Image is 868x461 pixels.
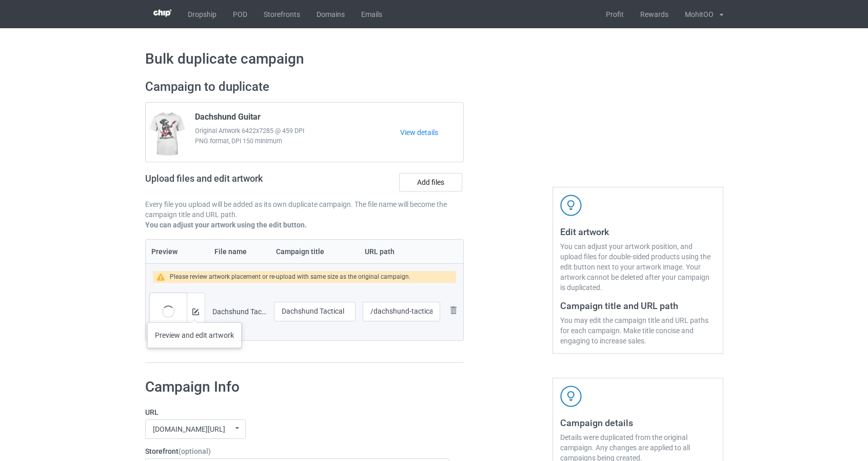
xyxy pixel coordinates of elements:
[399,173,462,191] label: Add files
[156,273,170,281] img: warning
[195,112,261,126] span: Dachshund Guitar
[677,2,714,27] div: MohitOO
[560,386,582,407] img: svg+xml;base64,PD94bWwgdmVyc2lvbj0iMS4wIiBlbmNvZGluZz0iVVRGLTgiPz4KPHN2ZyB3aWR0aD0iNDJweCIgaGVpZ2...
[145,50,723,68] h1: Bulk duplicate campaign
[209,240,270,263] th: File name
[153,426,225,433] div: [DOMAIN_NAME][URL]
[359,240,443,263] th: URL path
[145,79,464,95] h2: Campaign to duplicate
[170,271,410,283] div: Please review artwork placement or re-upload with same size as the original campaign.
[560,195,582,216] img: svg+xml;base64,PD94bWwgdmVyc2lvbj0iMS4wIiBlbmNvZGluZz0iVVRGLTgiPz4KPHN2ZyB3aWR0aD0iNDJweCIgaGVpZ2...
[179,447,211,455] span: (optional)
[145,378,450,396] h1: Campaign Info
[145,407,450,417] label: URL
[153,9,171,17] img: 3d383065fc803cdd16c62507c020ddf8.png
[560,417,716,429] h3: Campaign details
[145,221,307,229] b: You can adjust your artwork using the edit button.
[195,126,401,136] span: Original Artwork 6422x7285 @ 459 DPI
[147,322,242,348] div: Preview and edit artwork
[146,240,209,263] th: Preview
[447,304,460,316] img: svg+xml;base64,PD94bWwgdmVyc2lvbj0iMS4wIiBlbmNvZGluZz0iVVRGLTgiPz4KPHN2ZyB3aWR0aD0iMjhweCIgaGVpZ2...
[400,127,463,138] a: View details
[192,309,199,315] img: svg+xml;base64,PD94bWwgdmVyc2lvbj0iMS4wIiBlbmNvZGluZz0iVVRGLTgiPz4KPHN2ZyB3aWR0aD0iMTRweCIgaGVpZ2...
[145,199,464,220] p: Every file you upload will be added as its own duplicate campaign. The file name will become the ...
[212,306,267,317] div: Dachshund Tactical.png
[560,300,716,312] h3: Campaign title and URL path
[560,315,716,346] div: You may edit the campaign title and URL paths for each campaign. Make title concise and engaging ...
[145,446,450,456] label: Storefront
[145,173,337,192] h2: Upload files and edit artwork
[195,136,401,146] span: PNG format, DPI 150 minimum
[560,226,716,238] h3: Edit artwork
[270,240,360,263] th: Campaign title
[560,241,716,293] div: You can adjust your artwork position, and upload files for double-sided products using the edit b...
